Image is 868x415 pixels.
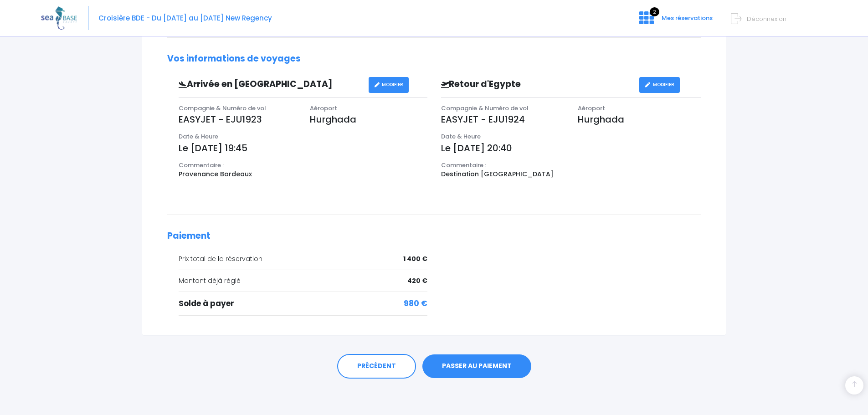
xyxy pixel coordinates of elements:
[441,169,701,179] p: Destination [GEOGRAPHIC_DATA]
[310,113,427,126] p: Hurghada
[639,77,680,93] a: MODIFIER
[578,113,701,126] p: Hurghada
[650,7,659,16] span: 2
[167,54,701,64] h2: Vos informations de voyages
[179,298,427,310] div: Solde à payer
[98,13,272,23] span: Croisière BDE - Du [DATE] au [DATE] New Regency
[179,132,218,141] span: Date & Heure
[632,17,718,26] a: 2 Mes réservations
[434,79,639,90] h3: Retour d'Egypte
[179,169,427,179] p: Provenance Bordeaux
[441,113,564,126] p: EASYJET - EJU1924
[369,77,409,93] a: MODIFIER
[441,161,486,169] span: Commentaire :
[441,141,701,155] p: Le [DATE] 20:40
[404,298,427,310] span: 980 €
[403,254,427,264] span: 1 400 €
[747,15,786,23] span: Déconnexion
[337,354,416,379] a: PRÉCÉDENT
[578,104,605,113] span: Aéroport
[310,104,337,113] span: Aéroport
[441,104,529,113] span: Compagnie & Numéro de vol
[179,161,224,169] span: Commentaire :
[172,79,369,90] h3: Arrivée en [GEOGRAPHIC_DATA]
[662,14,713,22] span: Mes réservations
[179,113,296,126] p: EASYJET - EJU1923
[422,354,531,378] a: PASSER AU PAIEMENT
[441,132,481,141] span: Date & Heure
[179,104,266,113] span: Compagnie & Numéro de vol
[179,141,427,155] p: Le [DATE] 19:45
[179,254,427,264] div: Prix total de la réservation
[167,231,701,241] h2: Paiement
[179,276,427,286] div: Montant déjà réglé
[407,276,427,286] span: 420 €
